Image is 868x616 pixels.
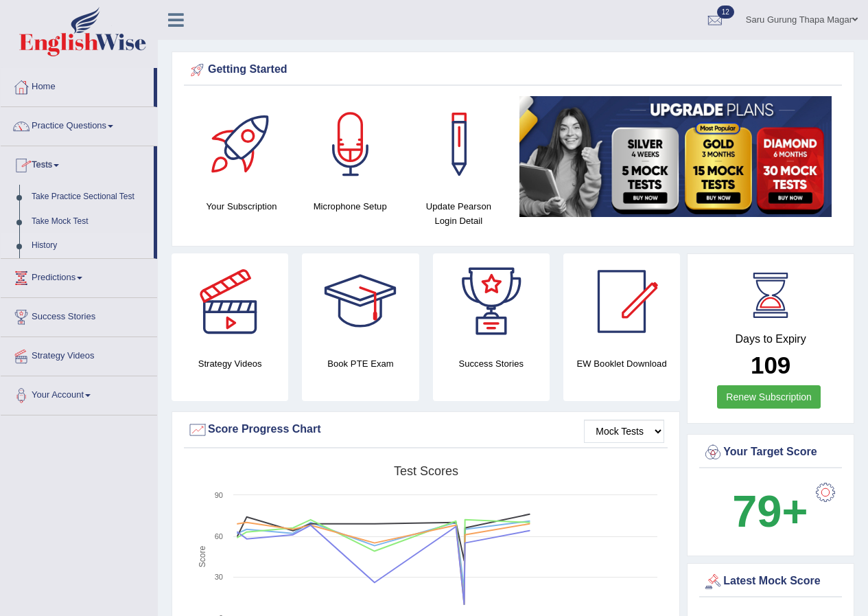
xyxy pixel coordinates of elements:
[563,356,680,371] h4: EW Booklet Download
[1,376,157,411] a: Your Account
[215,573,223,581] text: 30
[433,356,550,371] h4: Success Stories
[732,486,808,536] b: 79+
[1,107,157,141] a: Practice Questions
[1,298,157,332] a: Success Stories
[703,333,838,345] h4: Days to Expiry
[215,491,223,499] text: 90
[25,209,154,234] a: Take Mock Test
[302,356,419,371] h4: Book PTE Exam
[303,199,397,214] h4: Microphone Setup
[25,185,154,209] a: Take Practice Sectional Test
[187,420,664,440] div: Score Progress Chart
[215,532,223,540] text: 60
[519,96,832,217] img: small5.jpg
[411,199,506,228] h4: Update Pearson Login Detail
[1,337,157,372] a: Strategy Videos
[1,259,157,293] a: Predictions
[1,146,154,181] a: Tests
[25,233,154,258] a: History
[394,464,458,478] tspan: Test scores
[703,442,838,463] div: Your Target Score
[1,68,154,102] a: Home
[194,199,289,214] h4: Your Subscription
[703,571,838,592] div: Latest Mock Score
[198,546,207,568] tspan: Score
[187,60,838,80] div: Getting Started
[751,352,790,378] b: 109
[717,5,734,19] span: 12
[717,385,821,409] a: Renew Subscription
[172,356,288,371] h4: Strategy Videos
